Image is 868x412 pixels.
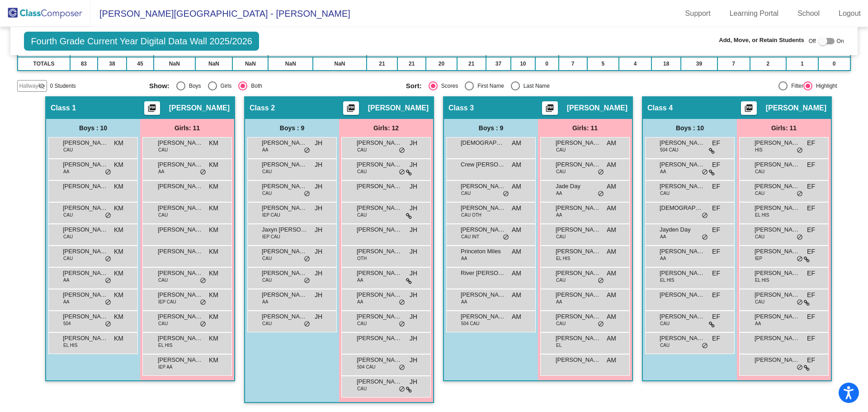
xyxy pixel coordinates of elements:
[538,119,632,137] div: Girls: 11
[410,138,417,148] span: JH
[315,225,322,235] span: JH
[556,269,601,278] span: [PERSON_NAME] [PERSON_NAME]
[607,182,616,191] span: AM
[304,190,310,198] span: do_not_disturb_alt
[559,57,587,71] td: 7
[556,290,601,299] span: [PERSON_NAME]
[19,82,38,90] span: Hallway
[461,269,506,278] span: River [PERSON_NAME]
[755,225,800,234] span: [PERSON_NAME]
[357,269,402,278] span: [PERSON_NAME]
[556,190,562,197] span: AA
[457,57,486,71] td: 21
[619,57,651,71] td: 4
[262,277,272,284] span: CAU
[114,312,123,322] span: KM
[797,256,803,263] span: do_not_disturb_alt
[755,312,800,321] span: [PERSON_NAME]
[114,204,123,213] span: KM
[567,104,627,113] span: [PERSON_NAME]
[660,290,705,299] span: [PERSON_NAME]
[262,255,272,262] span: CAU
[262,138,307,147] span: [PERSON_NAME]
[63,147,73,153] span: CAU
[807,138,815,148] span: EF
[660,204,705,213] span: [DEMOGRAPHIC_DATA][PERSON_NAME]
[200,169,206,176] span: do_not_disturb_alt
[807,312,815,322] span: EF
[217,82,232,90] div: Girls
[114,269,123,278] span: KM
[702,234,708,241] span: do_not_disturb_alt
[410,160,417,170] span: JH
[262,204,307,213] span: [PERSON_NAME]
[357,312,402,321] span: [PERSON_NAME]
[262,233,280,240] span: IEP CAU
[262,290,307,299] span: [PERSON_NAME]
[818,57,850,71] td: 0
[755,212,769,218] span: EL HIS
[63,138,108,147] span: [PERSON_NAME] [PERSON_NAME]
[158,160,203,169] span: [PERSON_NAME]
[755,298,764,305] span: CAU
[114,225,123,235] span: KM
[607,204,616,213] span: AM
[809,37,816,45] span: Off
[63,277,69,284] span: AA
[149,82,170,90] span: Show:
[461,233,479,240] span: CAU INT
[410,290,417,300] span: JH
[315,182,322,191] span: JH
[755,182,800,191] span: [PERSON_NAME]
[105,299,111,306] span: do_not_disturb_alt
[209,225,218,235] span: KM
[158,182,203,191] span: [PERSON_NAME]
[556,212,562,218] span: AA
[144,101,160,115] button: Print Students Details
[357,277,363,284] span: AA
[712,182,720,191] span: EF
[63,290,108,299] span: [PERSON_NAME]
[339,119,433,137] div: Girls: 12
[474,82,504,90] div: First Name
[315,138,322,148] span: JH
[660,277,674,284] span: EL HIS
[660,269,705,278] span: [PERSON_NAME] EL
[503,234,509,241] span: do_not_disturb_alt
[712,269,720,278] span: EF
[46,119,140,137] div: Boys : 10
[262,160,307,169] span: [PERSON_NAME]
[38,82,45,90] mat-icon: visibility_off
[357,182,402,191] span: [PERSON_NAME]
[722,6,786,21] a: Learning Portal
[461,138,506,147] span: [DEMOGRAPHIC_DATA][PERSON_NAME]
[209,312,218,322] span: KM
[209,160,218,170] span: KM
[315,290,322,300] span: JH
[512,160,521,170] span: AM
[556,255,570,262] span: EL HIS
[607,290,616,300] span: AM
[678,6,718,21] a: Support
[712,160,720,170] span: EF
[357,212,367,218] span: CAU
[535,57,559,71] td: 0
[702,169,708,176] span: do_not_disturb_alt
[643,119,737,137] div: Boys : 10
[512,269,521,278] span: AM
[200,299,206,306] span: do_not_disturb_alt
[512,290,521,300] span: AM
[512,138,521,148] span: AM
[63,204,108,213] span: [PERSON_NAME]
[262,247,307,256] span: [PERSON_NAME]
[788,82,803,90] div: Filter
[556,277,566,284] span: CAU
[598,190,604,198] span: do_not_disturb_alt
[105,256,111,263] span: do_not_disturb_alt
[195,57,233,71] td: NaN
[812,82,837,90] div: Highlight
[158,212,168,218] span: CAU
[158,138,203,147] span: [PERSON_NAME]
[511,57,535,71] td: 10
[512,182,521,191] span: AM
